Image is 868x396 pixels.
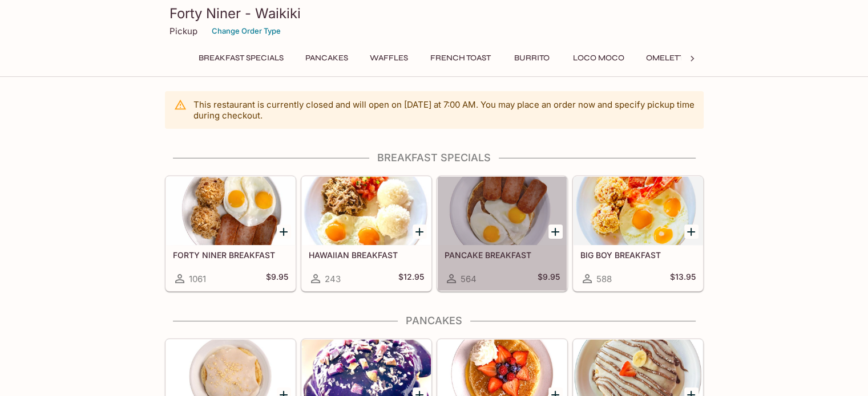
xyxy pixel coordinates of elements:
[573,176,703,291] a: BIG BOY BREAKFAST588$13.95
[277,224,291,239] button: Add FORTY NINER BREAKFAST
[596,273,612,284] span: 588
[165,152,704,164] h4: Breakfast Specials
[299,50,354,66] button: Pancakes
[670,272,696,285] h5: $13.95
[574,177,703,245] div: BIG BOY BREAKFAST
[684,224,699,239] button: Add BIG BOY BREAKFAST
[165,176,296,291] a: FORTY NINER BREAKFAST1061$9.95
[302,177,431,245] div: HAWAIIAN BREAKFAST
[309,250,424,260] h5: HAWAIIAN BREAKFAST
[301,176,431,291] a: HAWAIIAN BREAKFAST243$12.95
[640,50,700,66] button: Omelettes
[538,272,560,285] h5: $9.95
[567,50,631,66] button: Loco Moco
[169,5,699,22] h3: Forty Niner - Waikiki
[266,272,288,285] h5: $9.95
[189,273,206,284] span: 1061
[364,50,415,66] button: Waffles
[548,224,563,239] button: Add PANCAKE BREAKFAST
[398,272,424,285] h5: $12.95
[580,250,696,260] h5: BIG BOY BREAKFAST
[207,22,286,40] button: Change Order Type
[424,50,497,66] button: French Toast
[166,177,295,245] div: FORTY NINER BREAKFAST
[437,176,567,291] a: PANCAKE BREAKFAST564$9.95
[193,99,695,121] p: This restaurant is currently closed and will open on [DATE] at 7:00 AM . You may place an order n...
[461,273,477,284] span: 564
[445,250,560,260] h5: PANCAKE BREAKFAST
[506,50,558,66] button: Burrito
[169,26,197,36] p: Pickup
[325,273,341,284] span: 243
[173,250,288,260] h5: FORTY NINER BREAKFAST
[192,50,290,66] button: Breakfast Specials
[438,177,567,245] div: PANCAKE BREAKFAST
[165,315,704,327] h4: Pancakes
[413,224,427,239] button: Add HAWAIIAN BREAKFAST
